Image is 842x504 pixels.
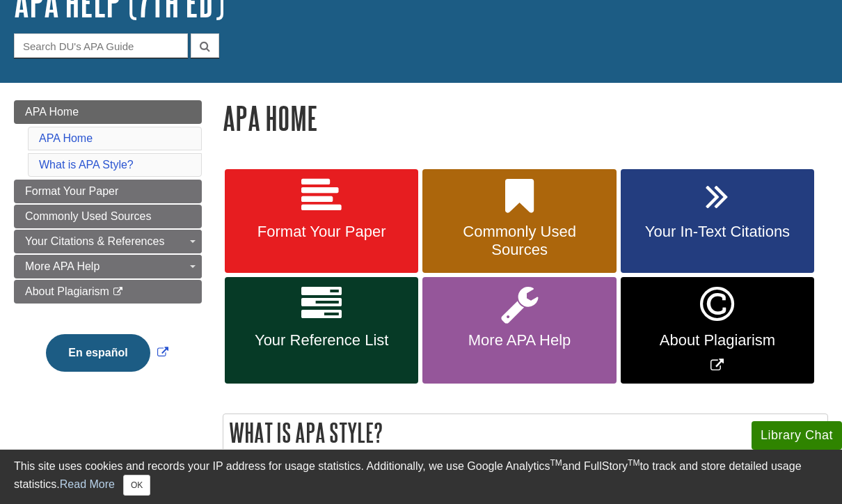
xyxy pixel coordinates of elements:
a: Your Citations & References [14,230,202,253]
a: Link opens in new window [42,347,171,359]
i: This link opens in a new window [112,288,124,297]
a: Link opens in new window [621,277,814,384]
div: This site uses cookies and records your IP address for usage statistics. Additionally, we use Goo... [14,458,828,496]
a: About Plagiarism [14,280,202,304]
a: More APA Help [14,255,202,278]
h1: APA Home [223,100,828,136]
a: Commonly Used Sources [14,205,202,228]
button: En español [46,334,150,372]
a: What is APA Style? [39,159,134,171]
sup: TM [550,458,562,468]
span: More APA Help [433,331,605,349]
h2: What is APA Style? [223,414,827,451]
a: Your In-Text Citations [621,169,814,274]
button: Library Chat [752,421,842,450]
span: Commonly Used Sources [25,210,151,222]
span: Commonly Used Sources [433,223,605,259]
button: Close [123,475,150,496]
span: Format Your Paper [235,223,408,241]
a: Format Your Paper [14,180,202,203]
span: Your In-Text Citations [631,223,804,241]
a: APA Home [14,100,202,124]
span: More APA Help [25,260,100,272]
span: Your Citations & References [25,235,164,247]
a: More APA Help [422,277,616,384]
input: Search DU's APA Guide [14,33,188,58]
span: Format Your Paper [25,185,118,197]
div: Guide Page Menu [14,100,202,395]
a: Read More [60,478,115,490]
span: APA Home [25,106,79,118]
sup: TM [628,458,640,468]
span: About Plagiarism [631,331,804,349]
a: APA Home [39,132,93,144]
a: Your Reference List [225,277,418,384]
span: Your Reference List [235,331,408,349]
span: About Plagiarism [25,285,109,297]
a: Format Your Paper [225,169,418,274]
a: Commonly Used Sources [422,169,616,274]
